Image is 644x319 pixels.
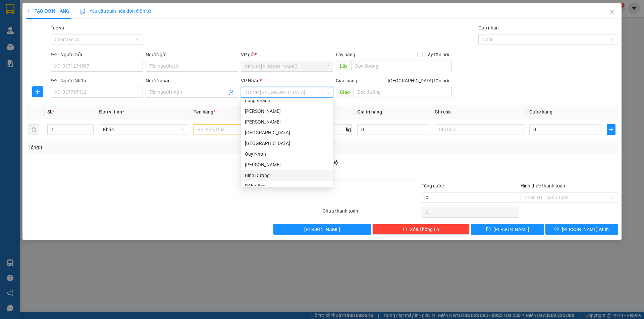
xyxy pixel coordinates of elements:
span: user-add [229,90,234,95]
span: plus [607,127,615,132]
div: Chưa thanh toán [322,207,421,219]
button: plus [607,124,615,135]
span: Giao [336,87,354,97]
span: Thu Hộ [323,160,338,165]
span: [PERSON_NAME] [304,226,340,233]
div: Tuy Hòa [241,138,333,149]
div: [GEOGRAPHIC_DATA] [245,129,329,136]
span: delete [402,227,407,232]
span: kg [345,124,352,135]
div: Quy Nhơn [241,149,333,159]
div: Bình Dương [245,172,329,179]
span: Tổng cước [422,183,444,188]
label: Hình thức thanh toán [521,183,565,188]
div: Người nhận [146,77,238,84]
span: Giao hàng [336,78,357,83]
span: [GEOGRAPHIC_DATA] tận nơi [385,77,452,84]
div: Bình Dương [241,170,333,181]
span: Lấy hàng [336,52,355,57]
button: delete [29,124,39,135]
div: [PERSON_NAME] [245,161,329,168]
span: printer [554,227,559,232]
div: VP gửi [241,51,333,58]
span: SL [47,109,53,114]
div: [PERSON_NAME] [245,118,329,126]
label: Tác vụ [51,25,64,30]
input: Dọc đường [351,61,452,71]
div: Phan Thiết [241,106,333,116]
th: Ghi chú [432,105,527,118]
span: Đơn vị tính [99,109,124,114]
img: icon [80,9,86,14]
button: save[PERSON_NAME] [471,224,544,235]
span: plus [33,89,43,94]
button: deleteXóa Thông tin [372,224,470,235]
div: [GEOGRAPHIC_DATA] [245,140,329,147]
div: [PERSON_NAME] [245,107,329,115]
span: Cước hàng [529,109,552,114]
span: plus [26,9,31,13]
input: VD: Bàn, Ghế [194,124,283,135]
span: TẠO ĐƠN HÀNG [26,8,69,14]
span: Giá trị hàng [357,109,382,114]
span: save [486,227,491,232]
div: Người gửi [146,51,238,58]
div: Đăk Nông [241,181,333,191]
span: Yêu cầu xuất hóa đơn điện tử [80,8,151,14]
span: Lấy tận nơi [423,51,452,58]
span: VP Nhận [241,78,260,83]
input: Dọc đường [354,87,452,97]
button: Close [603,3,622,22]
input: Ghi Chú [435,124,524,135]
div: Tổng: 1 [29,144,249,151]
div: Phan Rang [241,116,333,127]
div: Long Khánh [241,95,333,106]
span: Lấy [336,61,351,71]
div: Quy Nhơn [245,150,329,158]
label: Gán nhãn [478,25,499,30]
input: 0 [357,124,429,135]
span: Tên hàng [194,109,215,114]
span: VP 330 Lê Duẫn [245,61,329,71]
button: [PERSON_NAME] [273,224,371,235]
div: Khánh Hòa [241,127,333,138]
div: Long Khánh [245,97,329,104]
div: Đăk Nông [245,182,329,190]
span: close [609,10,615,15]
button: printer[PERSON_NAME] và In [545,224,618,235]
div: SĐT Người Gửi [51,51,143,58]
span: Xóa Thông tin [410,226,439,233]
span: [PERSON_NAME] và In [562,226,609,233]
button: plus [32,86,43,97]
div: SĐT Người Nhận [51,77,143,84]
span: [PERSON_NAME] [493,226,529,233]
span: Khác [103,125,184,135]
div: Tam Kỳ [241,159,333,170]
